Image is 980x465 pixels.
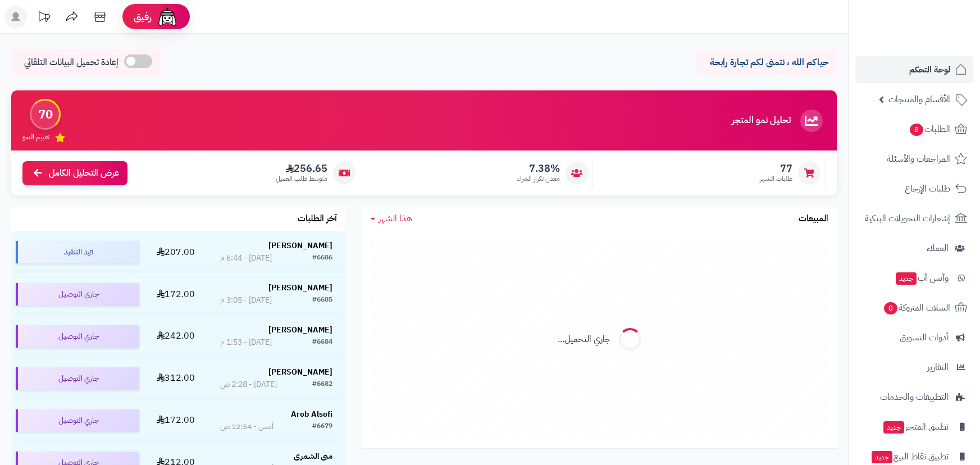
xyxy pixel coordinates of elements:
span: وآتس آب [895,270,949,286]
a: التطبيقات والخدمات [855,384,973,411]
a: وآتس آبجديد [855,265,973,291]
span: إشعارات التحويلات البنكية [865,211,950,226]
strong: Arob Alsofi [291,408,332,420]
a: أدوات التسويق [855,324,973,351]
span: التقارير [927,359,949,375]
h3: آخر الطلبات [298,214,337,224]
div: [DATE] - 3:05 م [220,295,272,306]
span: المراجعات والأسئلة [887,151,950,167]
p: حياكم الله ، نتمنى لكم تجارة رابحة [705,56,828,69]
span: السلات المتروكة [883,300,950,316]
strong: [PERSON_NAME] [268,324,332,336]
span: تطبيق نقاط البيع [870,449,949,464]
div: [DATE] - 6:44 م [220,253,272,264]
a: تحديثات المنصة [30,6,58,31]
strong: [PERSON_NAME] [268,240,332,252]
a: التقارير [855,354,973,381]
span: عرض التحليل الكامل [49,167,119,180]
a: العملاء [855,235,973,262]
div: جاري التحميل... [558,333,610,346]
div: أمس - 12:54 ص [220,421,274,432]
span: التطبيقات والخدمات [880,389,949,405]
span: جديد [872,451,892,463]
div: جاري التوصيل [16,367,139,390]
div: #6679 [312,421,332,432]
h3: المبيعات [799,214,828,224]
span: 256.65 [276,162,327,175]
span: تقييم النمو [22,133,49,142]
span: 0 [884,302,897,314]
span: إعادة تحميل البيانات التلقائي [24,56,118,69]
a: طلبات الإرجاع [855,175,973,202]
span: 7.38% [517,162,560,175]
a: عرض التحليل الكامل [22,161,127,185]
a: تطبيق المتجرجديد [855,413,973,440]
div: #6686 [312,253,332,264]
span: 77 [760,162,792,175]
a: المراجعات والأسئلة [855,145,973,172]
div: [DATE] - 2:28 ص [220,379,277,390]
span: 8 [910,124,923,136]
strong: [PERSON_NAME] [268,366,332,378]
span: تطبيق المتجر [882,419,949,435]
span: معدل تكرار الشراء [517,174,560,184]
span: الطلبات [909,121,950,137]
div: #6682 [312,379,332,390]
div: جاري التوصيل [16,283,139,306]
span: الأقسام والمنتجات [888,92,950,107]
td: 312.00 [144,358,207,399]
div: [DATE] - 1:53 م [220,337,272,348]
span: طلبات الشهر [760,174,792,184]
h3: تحليل نمو المتجر [732,116,791,126]
span: العملاء [927,240,949,256]
strong: منى الشمرى [294,450,332,462]
span: لوحة التحكم [909,62,950,77]
td: 172.00 [144,400,207,441]
strong: [PERSON_NAME] [268,282,332,294]
td: 207.00 [144,231,207,273]
span: جديد [883,421,904,434]
span: طلبات الإرجاع [905,181,950,197]
div: جاري التوصيل [16,325,139,348]
div: جاري التوصيل [16,409,139,432]
a: هذا الشهر [371,212,412,225]
td: 172.00 [144,273,207,315]
a: الطلبات8 [855,116,973,143]
td: 242.00 [144,316,207,357]
div: #6685 [312,295,332,306]
span: متوسط طلب العميل [276,174,327,184]
span: جديد [896,272,917,285]
img: ai-face.png [156,6,179,28]
a: السلات المتروكة0 [855,294,973,321]
div: #6684 [312,337,332,348]
a: إشعارات التحويلات البنكية [855,205,973,232]
a: لوحة التحكم [855,56,973,83]
span: هذا الشهر [379,212,412,225]
span: أدوات التسويق [900,330,949,345]
span: رفيق [134,10,152,24]
div: قيد التنفيذ [16,241,139,263]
